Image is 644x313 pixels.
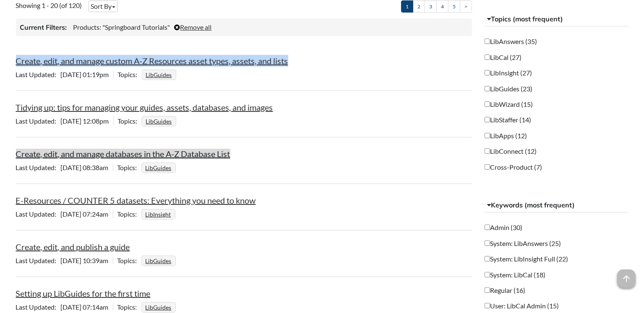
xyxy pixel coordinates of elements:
span: "Springboard Tutorials" [103,23,170,31]
a: Create, edit, and manage custom A-Z Resources asset types, assets, and lists [16,56,288,66]
a: > [460,0,472,13]
span: Last Updated [16,256,61,264]
span: Topics [117,256,141,264]
label: User: LibCal Admin (15) [485,301,559,310]
a: LibGuides [144,162,173,174]
span: Topics [118,70,142,78]
span: Last Updated [16,70,61,78]
span: Last Updated [16,117,61,125]
a: Create, edit, and publish a guide [16,242,130,252]
h3: Current Filters [20,23,67,32]
span: [DATE] 10:39am [16,256,113,264]
label: LibGuides (23) [485,84,532,93]
label: Regular (16) [485,286,525,295]
a: 5 [448,0,460,13]
span: [DATE] 01:19pm [16,70,113,78]
ul: Topics [141,256,178,264]
span: Topics [117,303,141,311]
a: Tidying up: tips for managing your guides, assets, databases, and images [16,102,273,112]
label: LibApps (12) [485,131,527,140]
a: E-Resources / COUNTER 5 datasets: Everything you need to know [16,195,256,205]
input: LibStaffer (14) [485,117,490,122]
span: [DATE] 08:38am [16,163,113,171]
span: Last Updated [16,303,61,311]
a: LibGuides [145,69,173,81]
input: LibApps (12) [485,133,490,138]
span: Topics [117,210,141,218]
ul: Pagination of search results [401,0,472,13]
a: Remove all [175,23,212,31]
input: User: LibCal Admin (15) [485,303,490,308]
a: LibGuides [144,255,173,267]
input: Admin (30) [485,225,490,230]
input: LibWizard (15) [485,101,490,107]
label: System: LibAnswers (25) [485,239,561,248]
input: System: LibInsight Full (22) [485,256,490,261]
span: [DATE] 07:24am [16,210,113,218]
a: LibGuides [145,115,173,127]
ul: Topics [142,117,178,125]
a: 1 [401,0,413,13]
input: Cross-Product (7) [485,164,490,170]
input: LibCal (27) [485,54,490,60]
label: LibInsight (27) [485,68,532,78]
span: [DATE] 07:14am [16,303,113,311]
label: LibAnswers (35) [485,37,537,46]
span: [DATE] 12:08pm [16,117,113,125]
span: Topics [118,117,142,125]
ul: Topics [141,303,178,311]
button: Keywords (most frequent) [485,198,628,213]
label: System: LibCal (18) [485,270,545,279]
span: Topics [117,163,141,171]
a: Create, edit, and manage databases in the A-Z Database List [16,149,230,159]
a: 3 [425,0,437,13]
button: Topics (most frequent) [485,12,628,27]
label: Admin (30) [485,223,522,232]
ul: Topics [142,70,178,78]
label: LibConnect (12) [485,147,537,156]
span: Showing 1 - 20 (of 120) [16,1,82,9]
span: Last Updated [16,210,61,218]
a: 2 [413,0,425,13]
label: LibCal (27) [485,53,521,62]
label: System: LibInsight Full (22) [485,254,568,264]
label: LibStaffer (14) [485,115,531,124]
input: System: LibCal (18) [485,272,490,277]
span: arrow_upward [617,269,636,288]
a: arrow_upward [617,270,636,280]
ul: Topics [141,163,178,171]
button: Sort By [89,0,118,12]
input: LibAnswers (35) [485,39,490,44]
input: LibConnect (12) [485,148,490,154]
span: Products: [73,23,102,31]
input: LibInsight (27) [485,70,490,75]
ul: Topics [141,210,177,218]
label: Cross-Product (7) [485,163,542,172]
a: LibInsight [144,208,172,220]
a: 4 [436,0,448,13]
input: System: LibAnswers (25) [485,241,490,246]
a: Setting up LibGuides for the first time [16,288,151,298]
input: Regular (16) [485,287,490,293]
label: LibWizard (15) [485,100,533,109]
input: LibGuides (23) [485,86,490,91]
span: Last Updated [16,163,61,171]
